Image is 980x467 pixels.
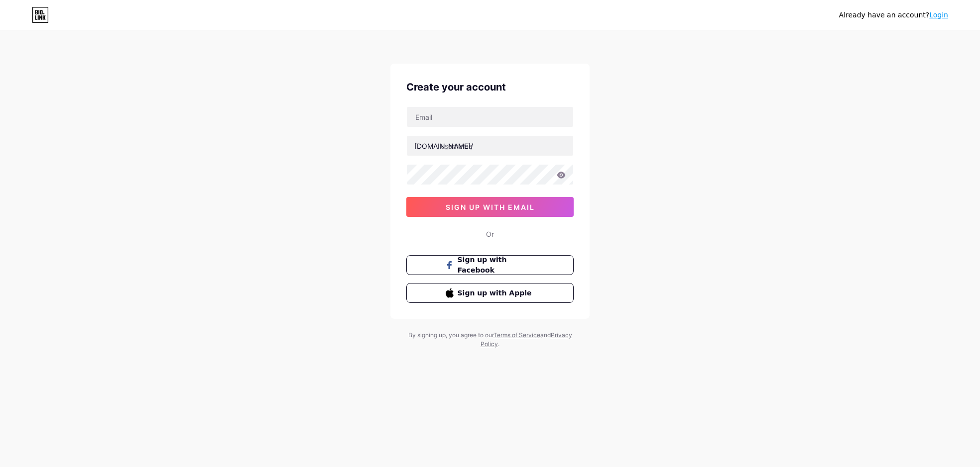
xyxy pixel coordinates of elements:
span: sign up with email [446,203,535,211]
button: Sign up with Facebook [406,255,574,275]
div: [DOMAIN_NAME]/ [414,141,473,151]
div: By signing up, you agree to our and . [405,331,575,349]
div: Already have an account? [839,10,948,20]
input: username [407,136,573,156]
div: Create your account [406,80,574,94]
button: sign up with email [406,197,574,217]
span: Sign up with Facebook [458,255,535,276]
a: Terms of Service [493,331,540,339]
button: Sign up with Apple [406,283,574,303]
a: Login [929,11,948,19]
span: Sign up with Apple [458,288,535,298]
input: Email [407,107,573,127]
div: Or [486,229,494,239]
